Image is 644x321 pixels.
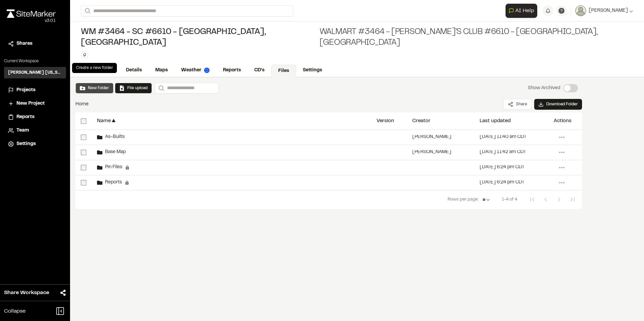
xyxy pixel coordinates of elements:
[412,135,451,139] div: [PERSON_NAME]
[504,99,532,110] button: Share
[4,307,26,315] span: Collapse
[81,27,318,48] span: WM #3464 - SC #6610 - [GEOGRAPHIC_DATA], [GEOGRAPHIC_DATA]
[8,127,62,134] a: Team
[4,58,66,64] p: Current Workspace
[296,64,329,77] a: Settings
[515,7,534,15] span: AI Help
[8,70,62,76] h3: [PERSON_NAME] [US_STATE]
[17,140,36,148] span: Settings
[17,100,45,107] span: New Project
[81,118,86,124] input: select-all-rows
[480,150,526,154] div: [DATE] 11:42 am CDT
[589,7,628,14] span: [PERSON_NAME]
[8,140,62,148] a: Settings
[575,5,633,16] button: [PERSON_NAME]
[111,118,117,124] span: ▲
[506,4,537,18] button: Open AI Assistant
[81,150,86,155] input: select-row-dc8476bd80cea67b4d7a
[204,68,210,73] img: precipai.png
[17,127,29,134] span: Team
[174,64,216,77] a: Weather
[248,64,271,77] a: CD's
[8,113,62,121] a: Reports
[81,5,93,16] button: Search
[8,40,62,47] a: Shares
[271,65,296,77] a: Files
[17,40,32,47] span: Shares
[480,193,494,207] select: Rows per page:
[480,135,526,139] div: [DATE] 11:40 am CDT
[76,65,113,71] p: Create a new folder
[75,83,114,94] button: New folder
[480,180,524,185] div: [DATE] 6:24 pm CDT
[412,150,451,154] div: [PERSON_NAME]
[97,180,129,185] div: Reports
[525,193,539,206] button: First Page
[102,180,122,185] span: Reports
[7,9,56,18] img: rebrand.png
[8,100,62,107] a: New Project
[4,289,49,297] span: Share Workspace
[81,51,88,59] button: Edit Tags
[81,27,633,48] div: Walmart #3464 - [PERSON_NAME]'s Club #6610 - [GEOGRAPHIC_DATA], [GEOGRAPHIC_DATA]
[75,101,89,108] span: Home
[552,193,566,206] button: Next Page
[17,113,34,121] span: Reports
[97,150,126,155] div: Base Map
[539,193,552,206] button: Previous Page
[155,83,167,94] button: Search
[480,118,511,123] div: Last updated
[502,197,517,203] span: 1-4 of 4
[448,197,478,203] span: Rows per page:
[17,86,35,94] span: Projects
[119,64,149,77] a: Details
[412,118,430,123] div: Creator
[102,135,125,139] span: As-Builts
[506,4,540,18] div: Open AI Assistant
[115,83,152,94] button: File upload
[554,118,572,123] div: Actions
[75,112,582,213] div: select-all-rowsName▲VersionCreatorLast updatedActionsselect-row-d746ce909df2fde2d7c5As-Builts[PER...
[149,64,174,77] a: Maps
[119,85,148,91] button: File upload
[534,99,582,110] button: Download Folder
[80,85,109,91] button: New folder
[7,18,56,24] div: Oh geez...please don't...
[81,165,86,170] input: select-row-fa3634780a7cbf4bfb55
[8,86,62,94] a: Projects
[480,165,524,170] div: [DATE] 6:24 pm CDT
[102,165,122,170] span: Pin Files
[575,5,586,16] img: User
[102,150,126,154] span: Base Map
[97,118,111,123] div: Name
[97,165,130,170] div: Pin Files
[75,101,89,108] nav: breadcrumb
[528,84,560,92] p: Show Archived
[81,135,86,140] input: select-row-d746ce909df2fde2d7c5
[81,180,86,185] input: select-row-c552c1af1dc779b4e4fb
[566,193,579,206] button: Last Page
[97,135,125,140] div: As-Builts
[216,64,248,77] a: Reports
[377,118,394,123] div: Version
